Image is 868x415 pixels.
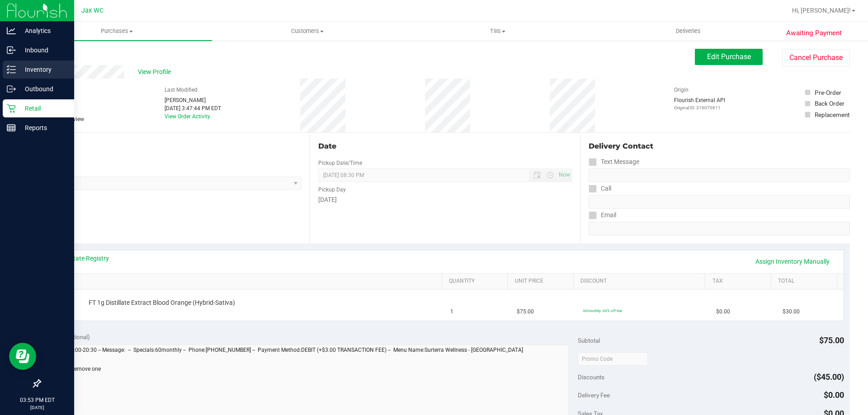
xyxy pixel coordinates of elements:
div: [DATE] 3:47:44 PM EDT [165,104,221,112]
iframe: Resource center [9,343,36,370]
div: Replacement [815,110,849,119]
p: Original ID: 316070611 [674,104,725,111]
a: Purchases [22,22,212,41]
a: Unit Price [515,278,570,285]
a: View Order Activity [165,113,210,120]
span: 1 [450,308,453,316]
span: Purchases [22,27,212,35]
div: Back Order [815,99,844,108]
label: Last Modified [165,86,198,94]
span: Discounts [578,369,604,385]
p: Inbound [16,45,70,56]
span: $75.00 [517,308,534,316]
span: $75.00 [819,336,844,345]
span: View Profile [138,67,174,77]
span: Delivery Fee [578,392,610,399]
input: Format: (999) 999-9999 [589,168,850,182]
p: Outbound [16,84,70,94]
p: Analytics [16,25,70,36]
input: Format: (999) 999-9999 [589,195,850,209]
label: Pickup Date/Time [318,159,362,167]
inline-svg: Analytics [7,26,16,35]
span: Customers [212,27,402,35]
div: Flourish External API [674,96,725,111]
label: Pickup Day [318,186,346,194]
a: SKU [53,278,438,285]
span: $30.00 [783,308,800,316]
p: 03:53 PM EDT [4,396,70,404]
inline-svg: Inventory [7,65,16,74]
a: Deliveries [593,22,783,41]
inline-svg: Outbound [7,84,16,93]
label: Call [589,182,611,195]
span: $0.00 [716,308,730,316]
span: Deliveries [664,27,713,35]
a: Customers [212,22,402,41]
inline-svg: Reports [7,123,16,132]
label: Origin [674,86,689,94]
span: Tills [403,27,592,35]
span: 60monthly: 60% off line [583,308,622,313]
span: Jax WC [81,7,104,14]
a: Assign Inventory Manually [750,254,835,269]
span: Hi, [PERSON_NAME]! [792,7,851,14]
div: [PERSON_NAME] [165,96,221,104]
a: Tills [402,22,593,41]
span: Edit Purchase [707,52,751,61]
div: Pre-Order [815,88,841,97]
a: Tax [712,278,768,285]
div: Delivery Contact [589,141,850,152]
span: $0.00 [824,390,844,400]
p: Inventory [16,64,70,75]
div: Date [318,141,571,152]
div: Location [40,141,302,152]
span: Subtotal [578,337,600,344]
inline-svg: Inbound [7,46,16,55]
p: [DATE] [4,404,70,411]
a: View State Registry [55,254,109,263]
span: ($45.00) [814,372,844,382]
p: Reports [16,122,70,133]
p: Retail [16,103,70,114]
label: Email [589,209,616,222]
button: Cancel Purchase [782,49,850,66]
span: Awaiting Payment [786,28,842,38]
label: Text Message [589,155,639,168]
span: FT 1g Distillate Extract Blood Orange (Hybrid-Sativa) [89,298,235,307]
input: Promo Code [578,352,648,366]
button: Edit Purchase [695,49,763,65]
a: Quantity [449,278,504,285]
div: [DATE] [318,195,571,205]
inline-svg: Retail [7,104,16,113]
a: Discount [580,278,702,285]
a: Total [778,278,833,285]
